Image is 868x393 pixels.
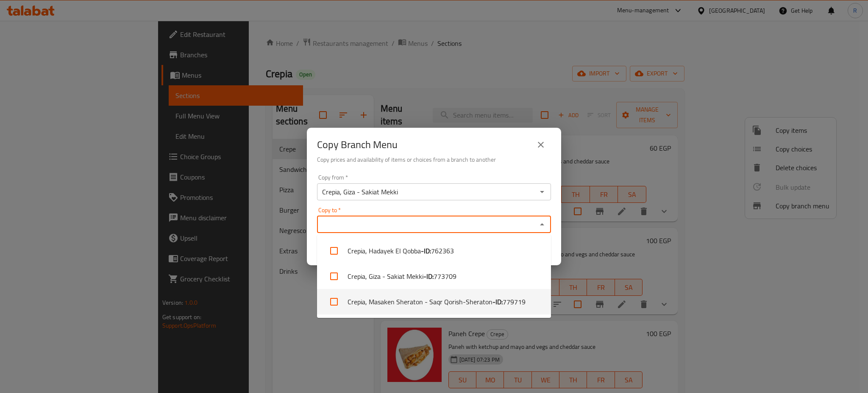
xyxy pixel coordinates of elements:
b: - ID: [421,246,431,256]
li: Crepia, Masaken Sheraton - Saqr Qorish-Sheraton [317,289,551,314]
h2: Copy Branch Menu [317,138,398,152]
b: - ID: [492,297,503,307]
h6: Copy prices and availability of items or choices from a branch to another [317,155,551,164]
span: 773709 [434,271,456,281]
li: Crepia, Giza - Sakiat Mekki [317,264,551,289]
button: close [531,135,551,155]
button: Close [536,219,548,230]
button: Open [536,186,548,198]
span: 762363 [431,246,454,256]
b: - ID: [423,271,434,281]
span: 779719 [503,297,526,307]
li: Crepia, Hadayek El Qobba [317,238,551,264]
